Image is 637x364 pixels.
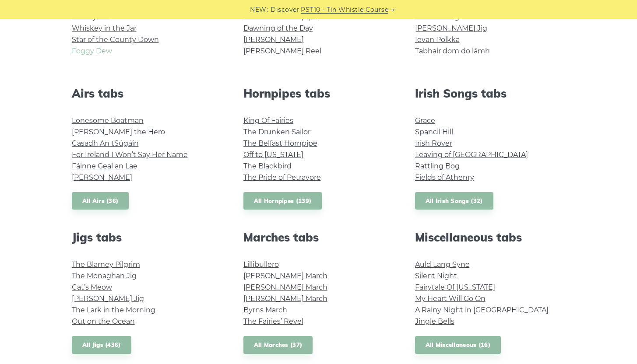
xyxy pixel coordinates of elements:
a: Fields of Athenry [415,173,474,182]
a: For Ireland I Won’t Say Her Name [72,150,188,159]
a: [PERSON_NAME] Reel [243,47,321,55]
a: The Blackbird [243,162,292,170]
a: All Jigs (436) [72,336,131,354]
a: [PERSON_NAME] Jig [415,24,487,32]
a: [PERSON_NAME] Jig [72,294,144,303]
a: Irish Rover [415,139,452,147]
a: Leaving of [GEOGRAPHIC_DATA] [415,150,528,159]
h2: Hornpipes tabs [243,87,394,100]
a: Star of the County Down [72,35,159,44]
h2: Miscellaneous tabs [415,231,566,244]
a: All Airs (36) [72,192,129,210]
a: A Rainy Night in [GEOGRAPHIC_DATA] [415,306,549,314]
a: Whiskey in the Jar [72,24,137,32]
a: [PERSON_NAME] [72,173,132,182]
a: Foggy Dew [72,47,112,55]
span: Discover [271,5,299,15]
a: King Of Fairies [243,116,293,125]
a: The Lark in the Morning [72,306,155,314]
a: My Heart Will Go On [415,294,486,303]
a: [PERSON_NAME] March [243,283,327,291]
a: The Blarney Pilgrim [72,260,140,269]
a: Lillibullero [243,260,279,269]
a: The Kesh Jig [415,13,459,21]
a: Jingle Bells [415,317,454,325]
h2: Airs tabs [72,87,222,100]
a: Casadh An tSúgáin [72,139,139,147]
a: The Drunken Sailor [243,128,310,136]
a: The Sailor’s Hornpipe [243,13,317,21]
a: Dawning of the Day [243,24,313,32]
a: The Fairies’ Revel [243,317,303,325]
a: [PERSON_NAME] March [243,272,327,280]
a: Lonesome Boatman [72,116,144,125]
h2: Marches tabs [243,231,394,244]
a: The Pride of Petravore [243,173,321,182]
a: Auld Lang Syne [415,260,470,269]
a: All Miscellaneous (16) [415,336,501,354]
a: Grace [415,116,435,125]
a: Off to [US_STATE] [243,150,303,159]
a: Spancil Hill [415,128,453,136]
a: All Irish Songs (32) [415,192,493,210]
a: All Hornpipes (139) [243,192,322,210]
span: NEW: [250,5,268,15]
a: PST10 - Tin Whistle Course [301,5,388,15]
a: Fairytale Of [US_STATE] [415,283,495,291]
h2: Jigs tabs [72,231,222,244]
a: The Monaghan Jig [72,272,137,280]
a: Out on the Ocean [72,317,135,325]
a: [PERSON_NAME] [243,35,304,44]
a: Cat’s Meow [72,283,112,291]
a: All Marches (37) [243,336,313,354]
a: The Belfast Hornpipe [243,139,317,147]
a: [PERSON_NAME] the Hero [72,128,165,136]
a: Rattling Bog [415,162,460,170]
a: Silent Night [415,272,457,280]
a: Byrns March [243,306,287,314]
a: Tabhair dom do lámh [415,47,490,55]
a: Ievan Polkka [415,35,460,44]
a: Galway Girl [72,13,110,21]
a: Fáinne Geal an Lae [72,162,137,170]
a: [PERSON_NAME] March [243,294,327,303]
h2: Irish Songs tabs [415,87,566,100]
